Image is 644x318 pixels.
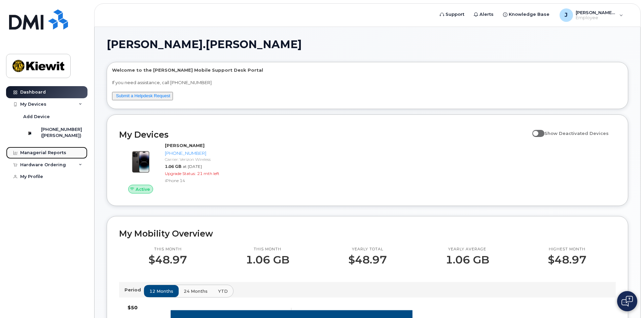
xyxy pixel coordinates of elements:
div: iPhone 14 [165,178,235,183]
p: Highest month [548,247,586,252]
a: Submit a Helpdesk Request [116,93,170,98]
p: This month [246,247,289,252]
span: Show Deactivated Devices [544,131,609,136]
a: Active[PERSON_NAME][PHONE_NUMBER]Carrier: Verizon Wireless1.06 GBat [DATE]Upgrade Status:21 mth l... [119,142,237,193]
span: Active [136,186,150,192]
h2: My Mobility Overview [119,228,616,239]
p: Period [124,287,144,293]
p: $48.97 [348,254,387,266]
p: 1.06 GB [445,254,489,266]
span: YTD [218,288,228,294]
p: Yearly average [445,247,489,252]
span: 24 months [184,288,208,294]
p: $48.97 [148,254,187,266]
p: This month [148,247,187,252]
span: 1.06 GB [165,164,181,169]
p: 1.06 GB [246,254,289,266]
span: at [DATE] [183,164,202,169]
div: Carrier: Verizon Wireless [165,156,235,162]
p: Welcome to the [PERSON_NAME] Mobile Support Desk Portal [112,67,623,73]
span: 21 mth left [197,171,219,176]
p: If you need assistance, call [PHONE_NUMBER] [112,79,623,86]
div: [PHONE_NUMBER] [165,150,235,156]
p: Yearly total [348,247,387,252]
h2: My Devices [119,130,529,140]
img: Open chat [621,296,633,307]
img: image20231002-3703462-njx0qo.jpeg [124,146,157,178]
strong: [PERSON_NAME] [165,143,205,148]
tspan: $50 [128,305,138,311]
p: $48.97 [548,254,586,266]
span: [PERSON_NAME].[PERSON_NAME] [107,39,302,49]
button: Submit a Helpdesk Request [112,92,173,100]
input: Show Deactivated Devices [532,127,538,132]
span: Upgrade Status: [165,171,196,176]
